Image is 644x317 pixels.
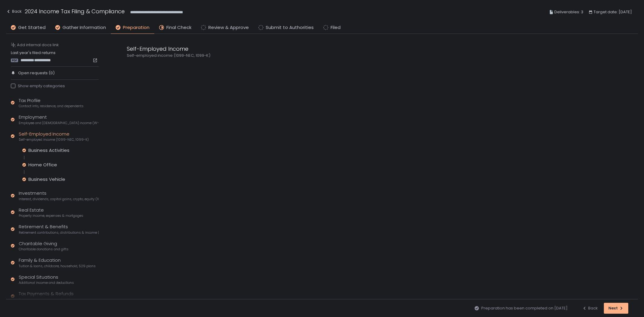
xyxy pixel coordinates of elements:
[28,147,69,153] div: Business Activities
[266,24,314,31] span: Submit to Authorities
[19,190,99,201] div: Investments
[127,45,417,53] div: Self-Employed Income
[19,213,83,218] span: Property income, expenses & mortgages
[19,207,83,218] div: Real Estate
[19,121,99,125] span: Employee and [DEMOGRAPHIC_DATA] income (W-2s)
[25,7,125,15] h1: 2024 Income Tax Filing & Compliance
[123,24,149,31] span: Preparation
[608,306,624,311] div: Next
[19,290,81,302] div: Tax Payments & Refunds
[604,303,628,314] button: Next
[19,223,99,235] div: Retirement & Benefits
[18,70,55,76] span: Open requests (0)
[19,274,74,285] div: Special Situations
[19,114,99,125] div: Employment
[166,24,191,31] span: Final Check
[11,42,59,48] button: Add internal docs link
[331,24,341,31] span: Filed
[594,8,632,16] span: Target date: [DATE]
[19,240,69,252] div: Charitable Giving
[582,306,598,311] div: Back
[582,303,598,314] button: Back
[127,53,417,58] div: Self-employed income (1099-NEC, 1099-K)
[11,50,99,63] div: Last year's filed returns
[19,297,81,302] span: Estimated payments and banking info
[6,7,22,17] button: Back
[19,137,89,142] span: Self-employed income (1099-NEC, 1099-K)
[19,280,74,285] span: Additional income and deductions
[18,24,46,31] span: Get Started
[62,24,106,31] span: Gather Information
[19,104,84,108] span: Contact info, residence, and dependents
[208,24,249,31] span: Review & Approve
[28,162,57,168] div: Home Office
[19,97,84,109] div: Tax Profile
[19,257,96,268] div: Family & Education
[28,176,65,182] div: Business Vehicle
[19,197,99,201] span: Interest, dividends, capital gains, crypto, equity (1099s, K-1s)
[19,264,96,268] span: Tuition & loans, childcare, household, 529 plans
[19,131,89,142] div: Self-Employed Income
[19,230,99,235] span: Retirement contributions, distributions & income (1099-R, 5498)
[481,306,568,311] span: Preparation has been completed on [DATE]
[554,8,583,16] span: Deliverables: 3
[6,8,22,15] div: Back
[19,247,69,251] span: Charitable donations and gifts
